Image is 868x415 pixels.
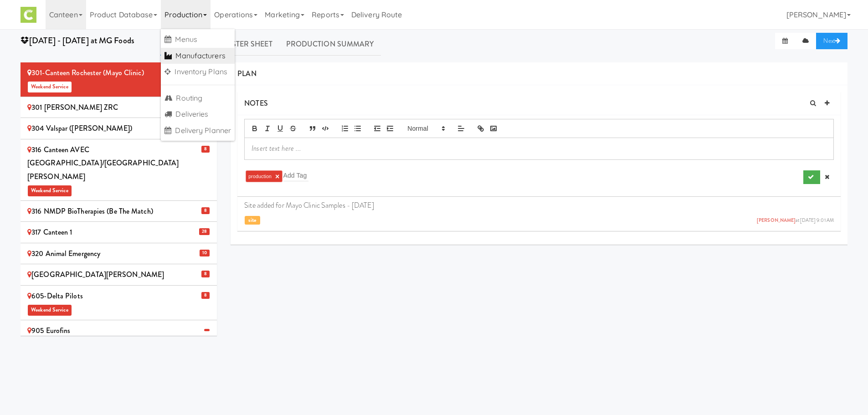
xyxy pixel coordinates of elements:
span: Weekend Service [28,305,72,316]
a: Routing [161,90,235,107]
a: Inventory Plans [161,64,235,80]
span: NOTES [244,98,268,108]
div: 301 [PERSON_NAME] ZRC [27,101,210,114]
a: [PERSON_NAME] [757,217,796,224]
li: 10 304 Valspar ([PERSON_NAME]) [21,118,217,139]
div: 605-Delta Pilots [27,289,210,316]
span: 8 [201,146,210,153]
div: 317 Canteen 1 [27,225,210,239]
span: PLAN [237,68,256,79]
div: 905 Eurofins [27,324,210,338]
a: Deliveries [161,106,235,123]
span: at [DATE] 9:01 AM [757,217,834,224]
span: Weekend Service [28,82,72,92]
a: Menus [161,31,235,48]
a: Production Summary [279,33,381,56]
span: 8 [201,271,210,277]
span: 8 [201,292,210,299]
p: Site added for Mayo Clinic Samples - [DATE] [244,200,834,210]
span: site [245,216,260,225]
div: 320 Animal Emergency [27,247,210,261]
div: 304 Valspar ([PERSON_NAME]) [27,122,210,135]
span: 28 [199,228,210,235]
a: × [275,173,279,180]
a: Next [816,33,847,49]
div: [GEOGRAPHIC_DATA][PERSON_NAME] [27,268,210,282]
a: Delivery Planner [161,123,235,139]
li: 8 605-Delta PilotsWeekend Service [21,286,217,320]
li: production × [246,170,282,182]
div: 316 NMDP BioTherapies (Be the match) [27,205,210,218]
div: [DATE] - [DATE] at MG Foods [14,33,154,48]
div: production × [244,169,683,184]
li: 16 301-Canteen Rochester (Mayo Clinic)Weekend Service [21,62,217,97]
img: Micromart [21,7,36,23]
div: 301-Canteen Rochester (Mayo Clinic) [27,66,210,93]
span: production [248,174,272,179]
a: Manufacturers [161,48,235,64]
a: Master Sheet [213,33,279,56]
li: 8 316 Canteen AVEC [GEOGRAPHIC_DATA]/[GEOGRAPHIC_DATA][PERSON_NAME]Weekend Service [21,139,217,201]
div: 316 Canteen AVEC [GEOGRAPHIC_DATA]/[GEOGRAPHIC_DATA][PERSON_NAME] [27,143,210,197]
span: 10 [200,250,210,256]
li: 10 320 Animal Emergency [21,243,217,265]
li: 905 Eurofins [21,320,217,342]
li: 301 [PERSON_NAME] ZRC [21,97,217,118]
input: Add Tag [283,169,308,181]
li: 8 316 NMDP BioTherapies (Be the match) [21,201,217,222]
li: 8 [GEOGRAPHIC_DATA][PERSON_NAME] [21,264,217,286]
span: 8 [201,207,210,214]
li: 28 317 Canteen 1 [21,222,217,243]
span: Weekend Service [28,185,72,196]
